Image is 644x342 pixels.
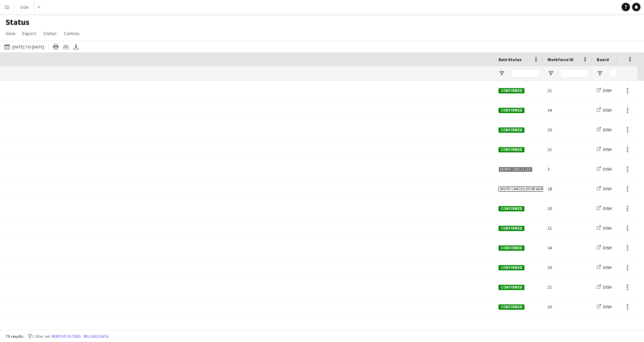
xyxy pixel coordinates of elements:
[597,206,612,211] a: DISH
[603,88,612,93] span: DISH
[597,88,612,93] a: DISH
[548,70,554,77] button: Open Filter Menu
[597,225,612,231] a: DISH
[499,186,548,192] span: Invite cancelled by admin
[6,30,15,37] span: View
[43,30,57,37] span: Status
[597,166,612,172] a: DISH
[597,245,612,250] a: DISH
[603,127,612,132] span: DISH
[597,70,603,77] button: Open Filter Menu
[603,265,612,270] span: DISH
[597,127,612,132] a: DISH
[32,334,50,339] span: 1 filter set
[72,42,80,51] app-action-btn: Export XLSX
[3,29,18,38] a: View
[597,265,612,270] a: DISH
[499,285,524,290] span: Confirmed
[499,265,524,270] span: Confirmed
[499,88,524,93] span: Confirmed
[543,258,592,277] div: 20
[603,186,612,191] span: DISH
[50,333,82,340] button: Remove filters
[543,100,592,120] div: 14
[543,277,592,297] div: 21
[543,297,592,316] div: 20
[52,42,60,51] app-action-btn: Print
[499,206,524,211] span: Confirmed
[20,29,39,38] a: Export
[499,245,524,251] span: Confirmed
[603,284,612,290] span: DISH
[543,120,592,139] div: 20
[499,127,524,133] span: Confirmed
[499,147,524,152] span: Confirmed
[597,147,612,152] a: DISH
[3,42,46,51] button: [DATE] to [DATE]
[543,179,592,198] div: 18
[597,304,612,309] a: DISH
[499,108,524,113] span: Confirmed
[40,29,60,38] a: Status
[543,81,592,100] div: 21
[597,186,612,191] a: DISH
[597,57,609,62] span: Board
[543,140,592,159] div: 21
[499,167,533,172] span: Admin cancelled
[597,284,612,290] a: DISH
[499,226,524,231] span: Confirmed
[22,30,36,37] span: Export
[560,69,588,78] input: Workforce ID Filter Input
[543,218,592,238] div: 21
[499,304,524,310] span: Confirmed
[62,42,70,51] app-action-btn: Crew files as ZIP
[82,333,110,340] button: Reload data
[597,107,612,113] a: DISH
[603,245,612,250] span: DISH
[14,0,35,14] button: DISH
[511,69,539,78] input: Role Status Filter Input
[543,238,592,257] div: 14
[603,225,612,231] span: DISH
[543,317,592,336] div: 24
[603,166,612,172] span: DISH
[603,147,612,152] span: DISH
[543,159,592,179] div: 3
[64,30,80,37] span: Comms
[543,199,592,218] div: 20
[499,57,522,62] span: Role Status
[499,70,505,77] button: Open Filter Menu
[603,107,612,113] span: DISH
[548,57,574,62] span: Workforce ID
[61,29,82,38] a: Comms
[603,206,612,211] span: DISH
[603,304,612,309] span: DISH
